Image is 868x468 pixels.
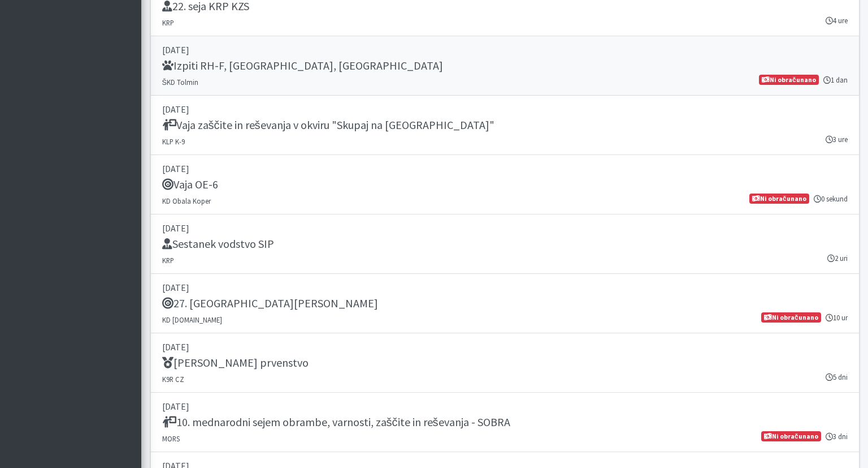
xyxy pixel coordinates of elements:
[826,431,848,442] small: 3 dni
[150,214,860,274] a: [DATE] Sestanek vodstvo SIP KRP 2 uri
[826,312,848,323] small: 10 ur
[162,281,848,294] p: [DATE]
[761,312,821,323] span: Ni obračunano
[162,340,848,354] p: [DATE]
[162,137,185,146] small: KLP K-9
[162,237,274,251] h5: Sestanek vodstvo SIP
[162,375,184,384] small: K9R CZ
[162,78,199,87] small: ŠKD Tolmin
[162,256,174,265] small: KRP
[162,297,378,310] h5: 27. [GEOGRAPHIC_DATA][PERSON_NAME]
[162,102,848,116] p: [DATE]
[162,400,848,413] p: [DATE]
[827,253,848,264] small: 2 uri
[162,178,218,191] h5: Vaja OE-6
[162,196,211,205] small: KD Obala Koper
[826,134,848,145] small: 3 ure
[150,274,860,333] a: [DATE] 27. [GEOGRAPHIC_DATA][PERSON_NAME] KD [DOMAIN_NAME] 10 ur Ni obračunano
[823,75,848,85] small: 1 dan
[162,43,848,57] p: [DATE]
[162,356,309,370] h5: [PERSON_NAME] prvenstvo
[761,431,821,441] span: Ni obračunano
[150,393,860,452] a: [DATE] 10. mednarodni sejem obrambe, varnosti, zaščite in reševanja - SOBRA MORS 3 dni Ni obračunano
[162,59,443,72] h5: Izpiti RH-F, [GEOGRAPHIC_DATA], [GEOGRAPHIC_DATA]
[749,194,809,204] span: Ni obračunano
[826,372,848,383] small: 5 dni
[814,194,848,204] small: 0 sekund
[162,162,848,175] p: [DATE]
[162,18,174,27] small: KRP
[150,96,860,155] a: [DATE] Vaja zaščite in reševanja v okviru "Skupaj na [GEOGRAPHIC_DATA]" KLP K-9 3 ure
[150,155,860,214] a: [DATE] Vaja OE-6 KD Obala Koper 0 sekund Ni obračunano
[162,415,510,429] h5: 10. mednarodni sejem obrambe, varnosti, zaščite in reševanja - SOBRA
[150,36,860,96] a: [DATE] Izpiti RH-F, [GEOGRAPHIC_DATA], [GEOGRAPHIC_DATA] ŠKD Tolmin 1 dan Ni obračunano
[162,434,180,443] small: MORS
[826,15,848,26] small: 4 ure
[150,333,860,393] a: [DATE] [PERSON_NAME] prvenstvo K9R CZ 5 dni
[162,118,494,132] h5: Vaja zaščite in reševanja v okviru "Skupaj na [GEOGRAPHIC_DATA]"
[759,75,818,85] span: Ni obračunano
[162,315,222,324] small: KD [DOMAIN_NAME]
[162,221,848,235] p: [DATE]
